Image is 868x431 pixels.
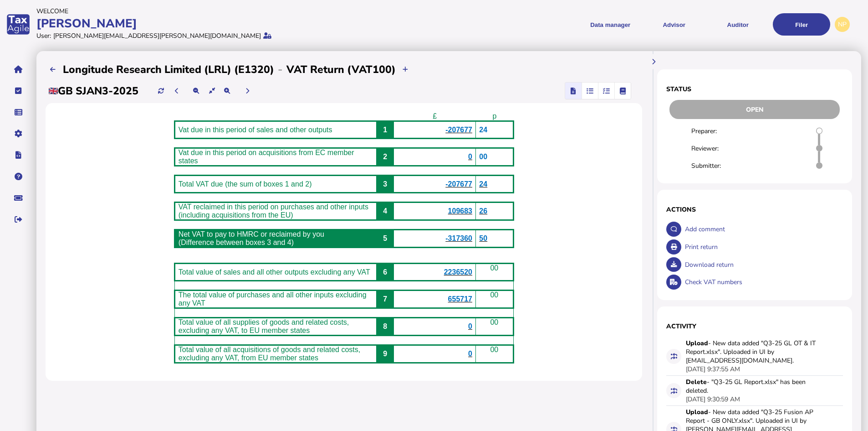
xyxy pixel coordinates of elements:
span: 00 [490,318,498,326]
div: - "Q3-25 GL Report.xlsx" has been deleted. [686,378,822,395]
span: 6 [383,268,387,276]
i: Protected by 2-step verification [263,32,271,39]
button: Download return [666,257,681,272]
div: Submitter: [691,161,739,170]
button: Filer [773,13,830,36]
span: Total value of sales and all other outputs excluding any VAT [179,268,370,276]
button: Sign out [9,210,28,229]
button: Tasks [9,81,28,100]
i: Data manager [15,112,22,113]
strong: Upload [686,339,708,348]
button: Developer hub links [9,145,28,165]
strong: Upload [686,408,708,416]
span: 1 [383,126,387,134]
span: 2236520 [444,268,472,276]
button: Shows a dropdown of Data manager options [582,13,639,36]
span: 4 [383,207,387,215]
span: 0 [468,153,472,161]
div: Check VAT numbers [683,273,843,291]
img: gb.png [49,88,58,94]
h2: GB SJAN3-2025 [49,84,138,98]
button: Refresh data for current period [153,83,168,99]
i: Data for this filing changed [671,388,677,394]
button: Make the return view smaller [189,83,204,99]
button: Hide [646,54,661,69]
span: Total value of all acquisitions of goods and related costs, excluding any VAT, from EU member states [179,346,360,362]
button: Check VAT numbers on return. [666,275,681,290]
div: Add comment [683,220,843,238]
div: [PERSON_NAME][EMAIL_ADDRESS][PERSON_NAME][DOMAIN_NAME] [53,31,261,40]
div: - [274,62,286,77]
button: Data manager [9,103,28,122]
span: Total value of all supplies of goods and related costs, excluding any VAT, to EU member states [179,318,349,334]
mat-button-toggle: Return view [565,83,582,99]
button: Shows a dropdown of VAT Advisor options [645,13,703,36]
div: - New data added "Q3-25 GL OT & IT Report.xlsx". Uploaded in UI by [EMAIL_ADDRESS][DOMAIN_NAME]. [686,339,822,365]
button: Next period [240,83,255,99]
button: Help pages [9,167,28,186]
span: 3 [383,180,387,188]
h2: VAT Return (VAT100) [286,62,396,77]
div: Reviewer: [691,144,739,153]
div: Print return [683,238,843,256]
b: -317360 [445,234,472,242]
div: Return status - Actions are restricted to nominated users [666,100,843,119]
button: Open printable view of return. [666,239,681,254]
div: Download return [683,256,843,274]
strong: Delete [686,378,707,386]
span: 0 [468,350,472,358]
span: 24 [479,126,487,134]
div: Open [669,100,840,119]
mat-button-toggle: Reconcilliation view by document [582,83,598,99]
div: Profile settings [835,17,850,32]
span: (Difference between boxes 3 and 4) [179,239,294,246]
button: Make the return view larger [220,83,235,99]
div: [DATE] 9:37:55 AM [686,365,740,374]
span: Net VAT to pay to HMRC or reclaimed by you [179,230,324,238]
span: Total VAT due (the sum of boxes 1 and 2) [179,180,312,188]
button: Filings list - by month [46,62,61,77]
span: Vat due in this period of sales and other outputs [179,126,332,134]
span: VAT reclaimed in this period on purchases and other inputs (including acquisitions from the EU) [179,203,368,219]
span: 24 [479,180,487,188]
span: Vat due in this period on acquisitions from EC member states [179,149,354,165]
span: 8 [383,322,387,330]
button: Home [9,60,28,79]
mat-button-toggle: Reconcilliation view by tax code [598,83,614,99]
span: 00 [490,291,498,299]
i: Data for this filing changed [671,353,677,359]
div: User: [36,31,51,40]
span: 7 [383,295,387,303]
span: The total value of purchases and all other inputs excluding any VAT [179,291,367,307]
b: -207677 [445,180,472,188]
mat-button-toggle: Ledger [614,83,631,99]
button: Auditor [709,13,766,36]
span: 0 [468,322,472,330]
button: Raise a support ticket [9,188,28,208]
span: -207677 [445,126,472,134]
span: 26 [479,207,487,215]
span: 9 [383,350,387,358]
span: 50 [479,234,487,242]
button: Previous period [169,83,184,99]
h1: Activity [666,322,843,331]
menu: navigate products [436,13,831,36]
div: [DATE] 9:30:59 AM [686,395,740,404]
button: Manage settings [9,124,28,143]
span: 5 [383,234,387,242]
span: £ [433,112,437,120]
span: 2 [383,153,387,161]
i: Return requires to prepare draft. [816,128,822,134]
h2: Longitude Research Limited (LRL) (E1320) [63,62,274,77]
h1: Actions [666,205,843,214]
span: p [492,112,496,120]
h1: Status [666,85,843,93]
span: 00 [479,153,487,161]
button: Make a comment in the activity log. [666,222,681,237]
span: 655717 [448,295,472,303]
button: Upload transactions [398,62,413,77]
span: 109683 [448,207,472,215]
div: [PERSON_NAME] [36,16,431,31]
span: 00 [490,346,498,353]
button: Reset the return view [204,83,220,99]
